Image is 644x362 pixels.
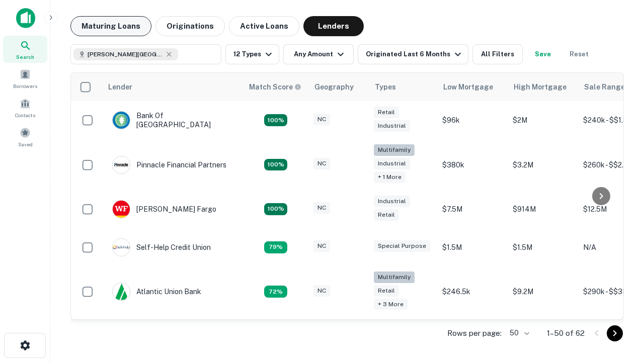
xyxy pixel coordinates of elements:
[112,200,216,218] div: [PERSON_NAME] Fargo
[18,140,33,148] span: Saved
[264,241,287,253] div: Matching Properties: 11, hasApolloMatch: undefined
[508,228,578,266] td: $1.5M
[437,73,508,101] th: Low Mortgage
[16,53,34,61] span: Search
[249,81,301,93] div: Capitalize uses an advanced AI algorithm to match your search with the best lender. The match sco...
[3,94,47,121] a: Contacts
[366,48,464,60] div: Originated Last 6 Months
[70,16,151,36] button: Maturing Loans
[508,190,578,228] td: $914M
[243,73,308,101] th: Capitalize uses an advanced AI algorithm to match your search with the best lender. The match sco...
[112,111,233,129] div: Bank Of [GEOGRAPHIC_DATA]
[369,73,437,101] th: Types
[113,201,130,218] img: picture
[303,16,364,36] button: Lenders
[264,114,287,126] div: Matching Properties: 14, hasApolloMatch: undefined
[313,202,330,214] div: NC
[113,283,130,300] img: picture
[437,139,508,190] td: $380k
[313,240,330,252] div: NC
[563,44,595,64] button: Reset
[249,81,299,93] h6: Match Score
[594,249,644,298] iframe: Chat Widget
[508,73,578,101] th: High Mortgage
[375,81,396,93] div: Types
[13,82,37,90] span: Borrowers
[514,81,567,93] div: High Mortgage
[508,317,578,355] td: $3.3M
[358,44,468,64] button: Originated Last 6 Months
[108,81,132,93] div: Lender
[264,203,287,215] div: Matching Properties: 15, hasApolloMatch: undefined
[308,73,369,101] th: Geography
[437,317,508,355] td: $200k
[88,50,163,59] span: [PERSON_NAME][GEOGRAPHIC_DATA], [GEOGRAPHIC_DATA]
[264,286,287,298] div: Matching Properties: 10, hasApolloMatch: undefined
[374,299,408,310] div: + 3 more
[374,158,410,169] div: Industrial
[283,44,354,64] button: Any Amount
[374,209,399,221] div: Retail
[16,8,35,28] img: capitalize-icon.png
[113,156,130,173] img: picture
[374,196,410,207] div: Industrial
[437,266,508,317] td: $246.5k
[313,114,330,125] div: NC
[3,65,47,92] a: Borrowers
[112,156,226,174] div: Pinnacle Financial Partners
[264,159,287,171] div: Matching Properties: 25, hasApolloMatch: undefined
[374,144,415,156] div: Multifamily
[113,239,130,256] img: picture
[3,123,47,150] a: Saved
[443,81,493,93] div: Low Mortgage
[112,283,201,301] div: Atlantic Union Bank
[313,158,330,169] div: NC
[314,81,354,93] div: Geography
[374,271,415,283] div: Multifamily
[527,44,559,64] button: Save your search to get updates of matches that match your search criteria.
[225,44,279,64] button: 12 Types
[508,101,578,139] td: $2M
[508,266,578,317] td: $9.2M
[374,107,399,118] div: Retail
[102,73,243,101] th: Lender
[437,101,508,139] td: $96k
[547,327,585,339] p: 1–50 of 62
[313,285,330,297] div: NC
[506,326,531,340] div: 50
[155,16,225,36] button: Originations
[112,238,211,256] div: Self-help Credit Union
[584,81,625,93] div: Sale Range
[607,325,623,341] button: Go to next page
[229,16,299,36] button: Active Loans
[3,36,47,63] a: Search
[374,171,406,183] div: + 1 more
[113,112,130,129] img: picture
[374,120,410,132] div: Industrial
[472,44,523,64] button: All Filters
[437,190,508,228] td: $7.5M
[447,327,502,339] p: Rows per page:
[508,139,578,190] td: $3.2M
[15,111,35,119] span: Contacts
[437,228,508,266] td: $1.5M
[374,240,430,252] div: Special Purpose
[374,285,399,297] div: Retail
